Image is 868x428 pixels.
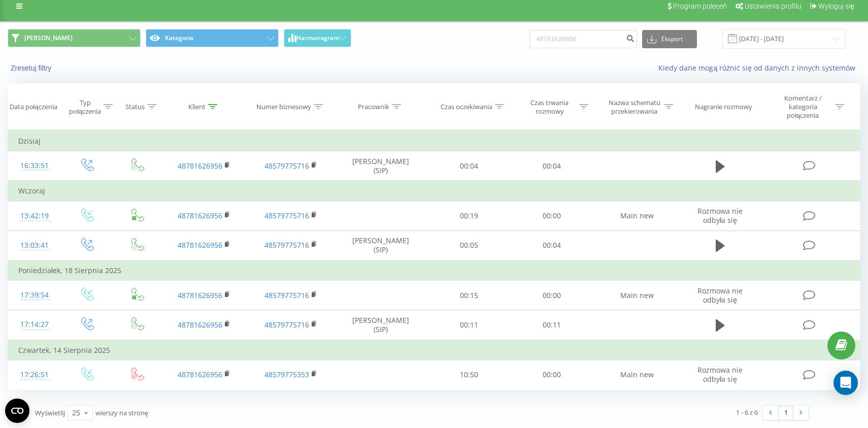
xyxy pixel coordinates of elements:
[593,281,680,310] td: Main new
[72,408,80,418] div: 25
[673,2,727,10] span: Program poleceń
[146,29,279,47] button: Kategoria
[69,98,101,116] div: Typ połączenia
[178,211,222,220] a: 48781626956
[511,231,594,260] td: 00:04
[833,371,858,395] div: Open Intercom Messenger
[264,370,309,379] a: 48579775353
[593,360,680,389] td: Main new
[8,131,860,151] td: Dzisiaj
[607,98,661,116] div: Nazwa schematu przekierowania
[427,310,511,340] td: 00:11
[24,34,73,42] span: [PERSON_NAME]
[5,399,29,423] button: Open CMP widget
[511,310,594,340] td: 00:11
[284,29,351,47] button: Harmonogram
[264,240,309,250] a: 48579775716
[18,315,51,335] div: 17:14:27
[427,360,511,389] td: 10:50
[264,290,309,300] a: 48579775716
[296,35,339,42] span: Harmonogram
[178,240,222,250] a: 48781626956
[10,103,57,111] div: Data połączenia
[778,406,793,420] a: 1
[95,408,148,417] span: wierszy na stronę
[511,201,594,231] td: 00:00
[522,98,577,116] div: Czas trwania rozmowy
[593,201,680,231] td: Main new
[8,340,860,360] td: Czwartek, 14 Sierpnia 2025
[695,103,752,111] div: Nagranie rozmowy
[18,285,51,305] div: 17:39:54
[18,156,51,176] div: 16:33:51
[427,201,511,231] td: 00:19
[334,310,427,340] td: [PERSON_NAME] (SIP)
[427,151,511,181] td: 00:04
[178,161,222,171] a: 48781626956
[427,231,511,260] td: 00:05
[697,365,743,384] span: Rozmowa nie odbyła się
[358,103,389,111] div: Pracownik
[188,103,206,111] div: Klient
[264,161,309,171] a: 48579775716
[125,103,145,111] div: Status
[178,370,222,379] a: 48781626956
[334,151,427,181] td: [PERSON_NAME] (SIP)
[642,30,697,48] button: Eksport
[334,231,427,260] td: [PERSON_NAME] (SIP)
[818,2,854,10] span: Wyloguj się
[529,30,637,48] input: Wyszukiwanie według numeru
[18,236,51,255] div: 13:03:41
[773,94,832,120] div: Komentarz / kategoria połączenia
[18,365,51,385] div: 17:26:51
[736,407,758,417] div: 1 - 6 z 6
[8,63,56,73] button: Zresetuj filtry
[178,320,222,330] a: 48781626956
[697,206,743,225] span: Rozmowa nie odbyła się
[511,360,594,389] td: 00:00
[658,63,860,73] a: Kiedy dane mogą różnić się od danych z innych systemów
[178,290,222,300] a: 48781626956
[8,29,141,47] button: [PERSON_NAME]
[8,181,860,201] td: Wczoraj
[256,103,311,111] div: Numer biznesowy
[264,211,309,220] a: 48579775716
[8,260,860,281] td: Poniedziałek, 18 Sierpnia 2025
[264,320,309,330] a: 48579775716
[18,206,51,226] div: 13:42:19
[511,281,594,310] td: 00:00
[35,408,65,417] span: Wyświetlij
[441,103,492,111] div: Czas oczekiwania
[745,2,802,10] span: Ustawienia profilu
[697,286,743,305] span: Rozmowa nie odbyła się
[427,281,511,310] td: 00:15
[511,151,594,181] td: 00:04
